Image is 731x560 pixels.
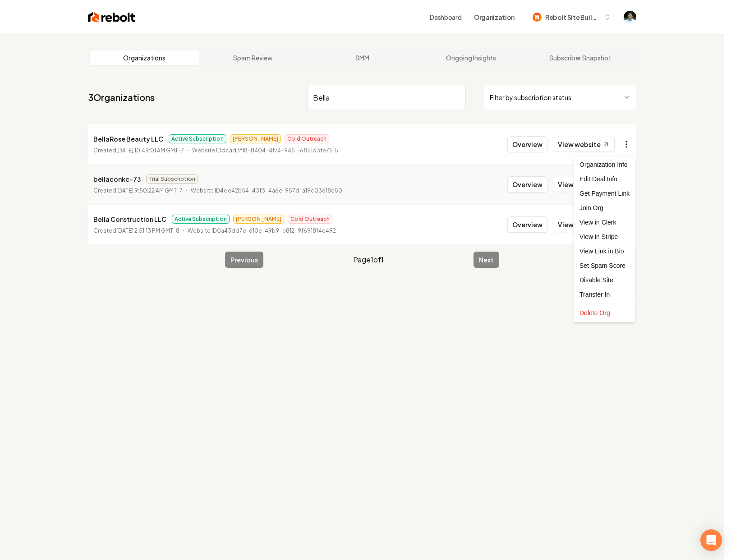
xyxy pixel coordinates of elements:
a: View Link in Bio [576,244,633,258]
div: Set Spam Score [576,258,633,273]
div: Disable Site [576,273,633,287]
div: Organization Info [576,157,633,172]
div: Delete Org [576,306,633,320]
a: View in Clerk [576,215,633,230]
a: View in Stripe [576,230,633,244]
div: Get Payment Link [576,186,633,201]
div: Transfer In [576,287,633,302]
div: Join Org [576,201,633,215]
div: Edit Deal Info [576,172,633,186]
